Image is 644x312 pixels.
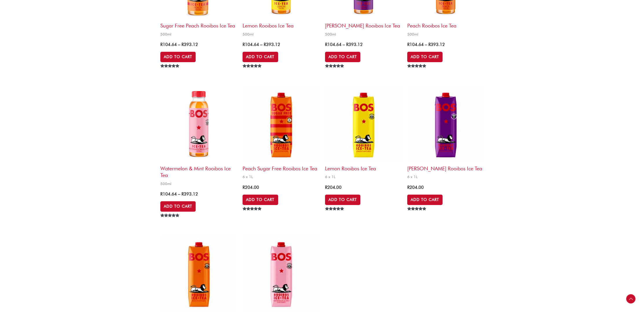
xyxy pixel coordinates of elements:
[343,42,345,47] span: –
[425,42,427,47] span: –
[160,214,180,230] span: Rated out of 5
[407,195,443,205] a: Add to cart: “Berry Rooibos Ice Tea”
[325,86,401,162] img: Lemon Rooibos Ice Tea
[407,174,484,179] span: 6 x 1L
[407,185,424,190] bdi: 204.00
[407,162,484,172] h2: [PERSON_NAME] Rooibos Ice Tea
[243,19,319,29] h2: Lemon Rooibos Ice Tea
[243,185,245,190] span: R
[264,42,266,47] span: R
[264,42,280,47] bdi: 393.12
[325,185,327,190] span: R
[407,42,410,47] span: R
[160,162,237,179] h2: Watermelon & Mint Rooibos Ice Tea
[325,42,342,47] bdi: 104.64
[243,32,319,37] span: 500ml
[325,185,342,190] bdi: 204.00
[243,86,319,162] img: Peach Sugar Free Rooibos Ice Tea
[160,191,163,197] span: R
[325,174,401,179] span: 6 x 1L
[428,42,445,47] bdi: 393.12
[160,235,237,312] img: Peach Rooibos Ice Tea
[407,185,410,190] span: R
[243,52,278,62] a: Select options for “Lemon Rooibos Ice Tea”
[325,64,345,81] span: Rated out of 5
[325,195,360,205] a: Add to cart: “Lemon Rooibos Ice Tea”
[160,181,237,186] span: 500ml
[407,86,484,181] a: [PERSON_NAME] Rooibos Ice Tea6 x 1L
[407,42,424,47] bdi: 104.64
[407,19,484,29] h2: Peach Rooibos Ice Tea
[178,191,180,197] span: –
[160,32,237,37] span: 500ml
[325,19,401,29] h2: [PERSON_NAME] Rooibos Ice Tea
[407,207,427,224] span: Rated out of 5
[407,52,443,62] a: Select options for “Peach Rooibos Ice Tea”
[160,86,237,162] img: Watermelon & Mint Rooibos Ice Tea
[181,42,184,47] span: R
[181,42,198,47] bdi: 393.12
[160,42,163,47] span: R
[325,162,401,172] h2: Lemon Rooibos Ice Tea
[160,19,237,29] h2: Sugar Free Peach Rooibos Ice Tea
[243,185,259,190] bdi: 204.00
[407,32,484,37] span: 500ml
[243,195,278,205] a: Add to cart: “Peach Sugar Free Rooibos Ice Tea”
[260,42,263,47] span: –
[181,191,184,197] span: R
[243,235,319,312] img: Watermelon & Mint Rooibos Ice Tea
[178,42,180,47] span: –
[325,86,401,181] a: Lemon Rooibos Ice Tea6 x 1L
[160,64,180,81] span: Rated out of 5
[160,42,177,47] bdi: 104.64
[160,52,196,62] a: Select options for “Sugar Free Peach Rooibos Ice Tea”
[407,64,427,81] span: Rated out of 5
[325,52,360,62] a: Select options for “Berry Rooibos Ice Tea”
[160,201,196,212] a: Select options for “Watermelon & Mint Rooibos Ice Tea”
[243,162,319,172] h2: Peach Sugar Free Rooibos Ice Tea
[243,207,263,224] span: Rated out of 5
[243,42,259,47] bdi: 104.64
[160,86,237,188] a: Watermelon & Mint Rooibos Ice Tea500ml
[325,42,327,47] span: R
[325,207,345,224] span: Rated out of 5
[243,42,245,47] span: R
[243,174,319,179] span: 6 x 1L
[346,42,363,47] bdi: 393.12
[243,64,263,81] span: Rated out of 5
[181,191,198,197] bdi: 393.12
[346,42,348,47] span: R
[243,86,319,181] a: Peach Sugar Free Rooibos Ice Tea6 x 1L
[407,86,484,162] img: Berry Rooibos Ice Tea
[428,42,431,47] span: R
[325,32,401,37] span: 500ml
[160,191,177,197] bdi: 104.64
